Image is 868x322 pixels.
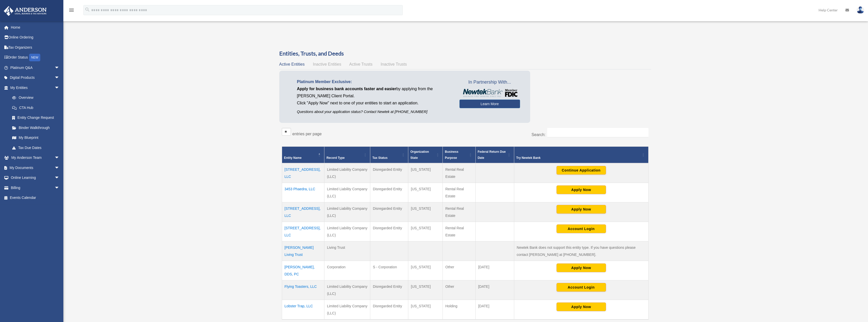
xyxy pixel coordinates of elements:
[557,283,606,292] button: Account Login
[370,147,408,163] th: Tax Status: Activate to sort
[408,202,443,222] td: [US_STATE]
[282,222,324,241] td: [STREET_ADDRESS], LLC
[4,42,67,52] a: Tax Organizers
[408,163,443,183] td: [US_STATE]
[459,100,520,108] a: Learn More
[410,150,429,160] span: Organization State
[381,62,407,66] span: Inactive Trusts
[284,156,302,160] span: Entity Name
[4,32,67,43] a: Online Ordering
[324,280,370,300] td: Limited Liability Company (LLC)
[408,147,443,163] th: Organization State: Activate to sort
[7,143,65,153] a: Tax Due Dates
[408,183,443,202] td: [US_STATE]
[326,156,345,160] span: Record Type
[324,241,370,261] td: Living Trust
[557,226,606,231] a: Account Login
[514,147,648,163] th: Try Newtek Bank : Activate to sort
[324,261,370,280] td: Corporation
[557,166,606,175] button: Continue Application
[54,163,65,173] span: arrow_drop_down
[85,7,90,12] i: search
[557,205,606,214] button: Apply Now
[282,261,324,280] td: [PERSON_NAME], DDS, PC
[475,261,514,280] td: [DATE]
[279,62,305,66] span: Active Entities
[475,280,514,300] td: [DATE]
[370,300,408,320] td: Disregarded Entity
[443,280,475,300] td: Other
[282,202,324,222] td: [STREET_ADDRESS], LLC
[443,183,475,202] td: Rental Real Estate
[282,147,324,163] th: Entity Name: Activate to invert sorting
[408,222,443,241] td: [US_STATE]
[370,280,408,300] td: Disregarded Entity
[7,113,65,123] a: Entity Change Request
[557,185,606,194] button: Apply Now
[443,300,475,320] td: Holding
[475,300,514,320] td: [DATE]
[4,63,67,73] a: Platinum Q&Aarrow_drop_down
[370,163,408,183] td: Disregarded Entity
[7,93,62,103] a: Overview
[292,132,322,136] label: entries per page
[282,300,324,320] td: Lobster Trap, LLC
[478,150,506,160] span: Federal Return Due Date
[459,78,520,86] span: In Partnership With...
[462,89,518,97] img: NewtekBankLogoSM.png
[54,183,65,193] span: arrow_drop_down
[4,193,67,203] a: Events Calendar
[443,163,475,183] td: Rental Real Estate
[313,62,341,66] span: Inactive Entities
[2,6,48,16] img: Anderson Advisors Platinum Portal
[324,202,370,222] td: Limited Liability Company (LLC)
[282,183,324,202] td: 3453 Phaedra, LLC
[475,147,514,163] th: Federal Return Due Date: Activate to sort
[68,7,75,13] i: menu
[372,156,387,160] span: Tax Status
[557,263,606,272] button: Apply Now
[297,109,452,115] p: Questions about your application status? Contact Newtek at [PHONE_NUMBER]
[29,54,40,61] div: NEW
[557,285,606,289] a: Account Login
[514,241,648,261] td: Newtek Bank does not support this entity type. If you have questions please contact [PERSON_NAME]...
[282,163,324,183] td: [STREET_ADDRESS], LLC
[4,73,67,83] a: Digital Productsarrow_drop_down
[4,153,67,163] a: My Anderson Teamarrow_drop_down
[4,52,67,63] a: Order StatusNEW
[7,123,65,133] a: Binder Walkthrough
[54,73,65,83] span: arrow_drop_down
[857,6,864,14] img: User Pic
[349,62,373,66] span: Active Trusts
[370,183,408,202] td: Disregarded Entity
[4,83,65,93] a: My Entitiesarrow_drop_down
[324,222,370,241] td: Limited Liability Company (LLC)
[370,261,408,280] td: S - Corporation
[282,241,324,261] td: [PERSON_NAME] Living Trust
[370,222,408,241] td: Disregarded Entity
[7,103,65,113] a: CTA Hub
[516,155,641,161] div: Try Newtek Bank
[557,224,606,233] button: Account Login
[324,147,370,163] th: Record Type: Activate to sort
[445,150,458,160] span: Business Purpose
[408,300,443,320] td: [US_STATE]
[54,153,65,163] span: arrow_drop_down
[324,300,370,320] td: Limited Liability Company (LLC)
[4,183,67,193] a: Billingarrow_drop_down
[4,22,67,32] a: Home
[7,133,65,143] a: My Blueprint
[443,202,475,222] td: Rental Real Estate
[54,63,65,73] span: arrow_drop_down
[54,173,65,183] span: arrow_drop_down
[408,261,443,280] td: [US_STATE]
[324,183,370,202] td: Limited Liability Company (LLC)
[54,83,65,93] span: arrow_drop_down
[443,261,475,280] td: Other
[297,100,452,107] p: Click "Apply Now" next to one of your entities to start an application.
[408,280,443,300] td: [US_STATE]
[4,163,67,173] a: My Documentsarrow_drop_down
[68,9,75,13] a: menu
[370,202,408,222] td: Disregarded Entity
